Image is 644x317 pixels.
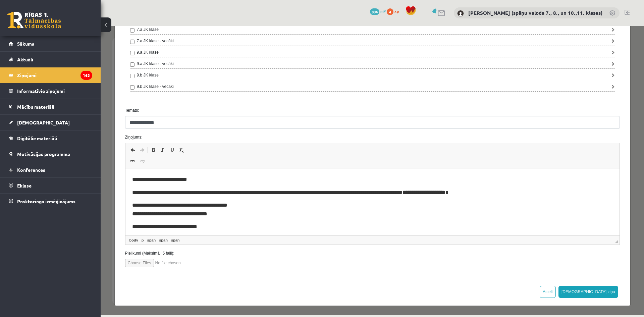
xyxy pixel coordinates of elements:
[458,260,518,272] button: [DEMOGRAPHIC_DATA] ziņu
[28,120,37,128] a: Atcelt (vadīšanas taustiņš+Z)
[17,167,45,173] span: Konferences
[48,120,57,128] a: Treknraksts (vadīšanas taustiņš+B)
[17,83,92,99] legend: Informatīvie ziņojumi
[17,182,32,189] span: Eklase
[17,119,70,125] span: [DEMOGRAPHIC_DATA]
[36,35,73,41] label: 9.a JK klase - vecāki
[76,120,86,128] a: Noņemt stilus
[36,46,58,52] label: 9.b JK klase
[457,10,464,17] img: Signe Sirmā (spāņu valoda 7., 8., un 10.,11. klases)
[17,67,92,83] legend: Ziņojumi
[9,36,92,51] a: Sākums
[380,8,386,14] span: mP
[9,130,92,146] a: Digitālie materiāli
[17,41,34,47] span: Sākums
[9,99,92,114] a: Mācību materiāli
[28,131,37,140] a: Saite (vadīšanas taustiņš+K)
[25,143,519,210] iframe: Bagātinātā teksta redaktors, wiswyg-editor-47024898199720-1757497625-57
[9,162,92,177] a: Konferences
[17,104,54,110] span: Mācību materiāli
[19,82,524,88] label: Temats:
[439,260,455,272] button: Atcelt
[19,108,524,114] label: Ziņojums:
[57,211,68,217] a: span elements
[387,8,402,14] a: 4 xp
[7,12,61,29] a: Rīgas 1. Tālmācības vidusskola
[17,135,57,141] span: Digitālie materiāli
[9,52,92,67] a: Aktuāli
[37,131,46,140] a: Atsaistīt
[9,194,92,209] a: Proktoringa izmēģinājums
[387,8,393,15] span: 4
[7,7,487,163] body: Bagātinātā teksta redaktors, wiswyg-editor-47024898199720-1757497625-57
[370,8,379,15] span: 804
[67,120,76,128] a: Pasvītrojums (vadīšanas taustiņš+U)
[40,211,45,217] a: p elements
[80,71,92,80] i: 163
[9,178,92,193] a: Eklase
[19,224,524,230] label: Pielikumi (Maksimāli 5 faili):
[514,214,518,217] span: Mērogot
[17,198,75,204] span: Proktoringa izmēģinājums
[36,23,58,30] label: 9.a JK klase
[17,56,33,62] span: Aktuāli
[9,146,92,162] a: Motivācijas programma
[9,115,92,130] a: [DEMOGRAPHIC_DATA]
[370,8,386,14] a: 804 mP
[36,58,73,64] label: 9.b JK klase - vecāki
[69,211,80,217] a: span elements
[45,211,57,217] a: span elements
[468,9,602,16] a: [PERSON_NAME] (spāņu valoda 7., 8., un 10.,11. klases)
[28,211,39,217] a: body elements
[17,151,70,157] span: Motivācijas programma
[37,120,46,128] a: Atkārtot (vadīšanas taustiņš+Y)
[36,1,58,7] label: 7.a JK klase
[394,8,399,14] span: xp
[9,67,92,83] a: Ziņojumi163
[57,120,67,128] a: Slīpraksts (vadīšanas taustiņš+I)
[36,12,73,18] label: 7.a JK klase - vecāki
[9,83,92,99] a: Informatīvie ziņojumi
